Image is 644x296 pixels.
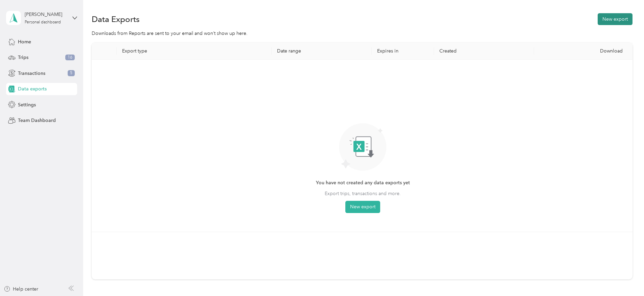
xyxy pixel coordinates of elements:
[25,11,67,18] div: [PERSON_NAME]
[18,54,28,61] span: Trips
[606,258,644,296] iframe: Everlance-gr Chat Button Frame
[18,101,36,108] span: Settings
[18,38,31,45] span: Home
[325,190,401,197] span: Export trips, transactions and more.
[18,85,47,92] span: Data exports
[434,43,534,60] th: Created
[598,13,632,25] button: New export
[345,201,380,213] button: New export
[65,55,75,61] span: 16
[18,70,45,77] span: Transactions
[4,286,38,293] button: Help center
[68,70,75,76] span: 5
[272,43,372,60] th: Date range
[18,117,56,124] span: Team Dashboard
[25,20,61,24] div: Personal dashboard
[316,179,410,187] span: You have not created any data exports yet
[539,48,629,54] div: Download
[92,16,140,23] h1: Data Exports
[92,30,632,37] div: Downloads from Reports are sent to your email and won’t show up here.
[117,43,272,60] th: Export type
[372,43,434,60] th: Expires in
